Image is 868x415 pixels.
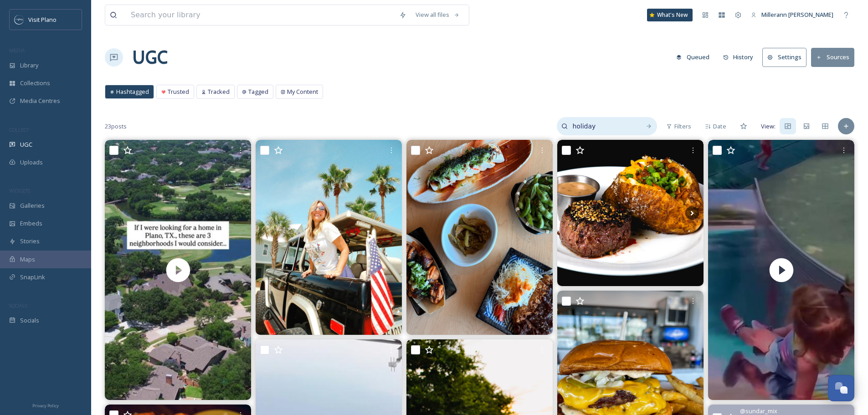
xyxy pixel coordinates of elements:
[708,140,854,400] video: Christmas came early at Del Frisco’s “Christmas in July” open house! Nobody could’ve prepared us ...
[672,48,719,66] a: Queued
[32,403,59,409] span: Privacy Policy
[132,44,168,71] a: UGC
[105,140,251,400] img: thumbnail
[811,48,854,67] button: Sources
[713,122,726,131] span: Date
[20,219,42,228] span: Embeds
[20,140,32,149] span: UGC
[761,122,776,131] span: View:
[20,158,43,167] span: Uploads
[708,140,854,400] img: thumbnail
[719,48,763,66] a: History
[20,273,45,282] span: SnapLink
[126,5,395,25] input: Search your library
[32,400,59,410] a: Privacy Policy
[15,15,24,24] img: images.jpeg
[20,61,38,70] span: Library
[9,47,25,54] span: MEDIA
[672,48,714,66] button: Queued
[674,122,691,131] span: Filters
[105,122,127,131] span: 23 posts
[647,9,693,21] a: What's New
[28,15,56,24] span: Visit Plano
[9,187,30,194] span: WIDGETS
[287,87,318,96] span: My Content
[105,140,251,400] video: There are so many wonderful neighborhoods in Plano! That’s why Plano consistently ranks high for ...
[557,140,704,286] img: ✨🥩 Mark your calendars, steak lovers… National Filet Mignon Day is coming this Wednesday, 8/13 — ...
[116,87,149,96] span: Hashtagged
[248,87,268,96] span: Tagged
[762,48,806,67] button: Settings
[256,140,402,335] img: This Labor Day, we’re celebrating the hard work, creativity, and drive that keep businesses movin...
[20,79,50,87] span: Collections
[20,316,39,325] span: Socials
[411,6,464,24] a: View all files
[762,48,811,67] a: Settings
[20,237,40,246] span: Stories
[719,48,758,66] button: History
[20,255,35,264] span: Maps
[406,140,553,335] img: We’ll be open on Labor Day, September 1st, 2025, from 11 am to 4 pm, (last call at 3 pm.) Come en...
[20,97,60,105] span: Media Centres
[20,201,45,210] span: Galleries
[168,87,189,96] span: Trusted
[761,10,833,19] span: Millerann [PERSON_NAME]
[9,126,29,133] span: COLLECT
[568,117,636,135] input: Search
[208,87,230,96] span: Tracked
[828,375,854,401] button: Open Chat
[746,6,838,24] a: Millerann [PERSON_NAME]
[9,302,27,309] span: SOCIALS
